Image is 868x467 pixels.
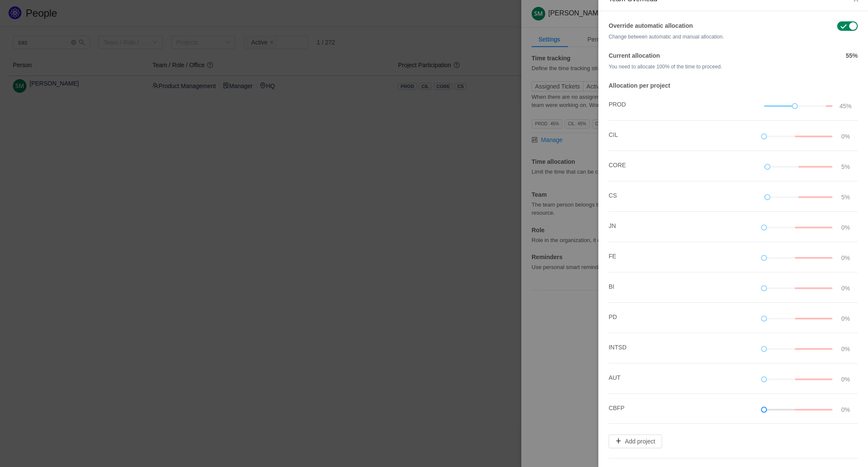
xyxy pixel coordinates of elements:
[609,33,796,41] div: Change between automatic and manual allocation.
[836,344,855,354] div: 0%
[609,52,660,59] strong: Current allocation
[609,82,670,89] strong: Allocation per project
[836,162,855,171] div: 5%
[609,312,741,322] h4: PD
[609,373,741,382] h4: AUT
[836,375,855,384] div: 0%
[609,130,741,139] h4: CIL
[609,251,741,261] h4: FE
[836,314,855,323] div: 0%
[609,22,693,29] strong: Override automatic allocation
[609,100,741,109] h4: PROD
[609,434,662,448] button: icon: plusAdd project
[836,192,855,202] div: 5%
[836,284,855,293] div: 0%
[836,405,855,414] div: 0%
[609,343,741,352] h4: INTSD
[836,223,855,232] div: 0%
[609,403,741,413] h4: CBFP
[609,191,741,200] h4: CS
[609,160,741,170] h4: CORE
[836,132,855,141] div: 0%
[846,52,858,59] strong: 55%
[609,221,741,231] h4: JN
[836,253,855,263] div: 0%
[609,62,796,71] div: You need to allocate 100% of the time to proceed.
[609,282,741,291] h4: BI
[836,101,855,111] div: 45%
